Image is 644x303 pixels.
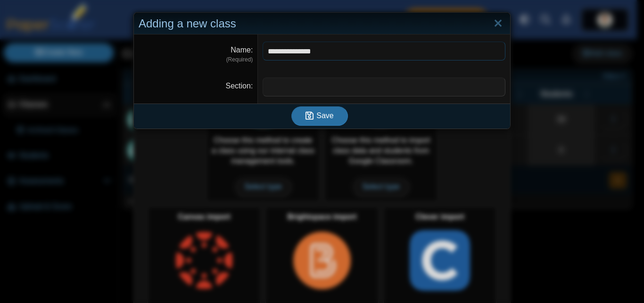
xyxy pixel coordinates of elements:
[491,16,505,32] a: Close
[291,106,348,125] button: Save
[134,13,510,35] div: Adding a new class
[226,82,253,90] label: Section
[316,112,333,120] span: Save
[139,56,253,64] dfn: (Required)
[231,46,253,54] label: Name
